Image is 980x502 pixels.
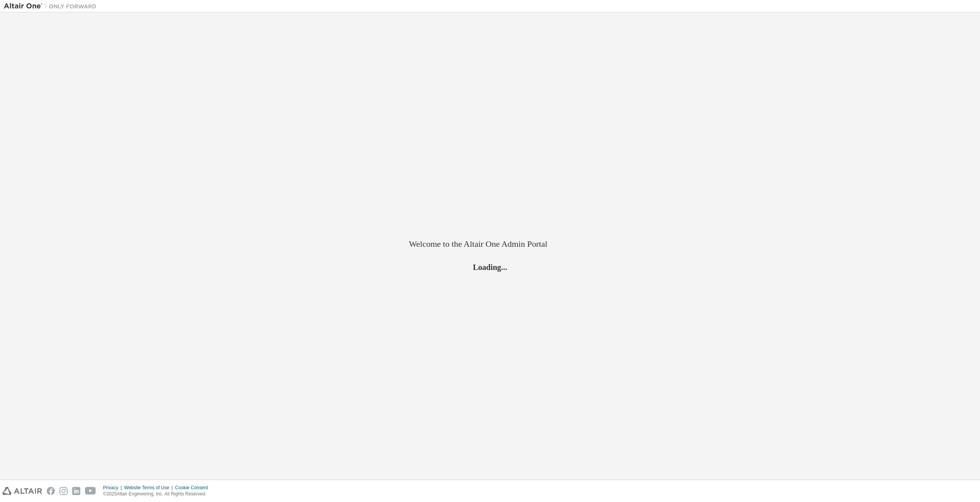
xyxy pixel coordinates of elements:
img: altair_logo.svg [2,487,42,495]
p: © 2025 Altair Engineering, Inc. All Rights Reserved. [103,491,213,497]
img: facebook.svg [47,487,55,495]
img: instagram.svg [59,487,68,495]
div: Cookie Consent [175,485,212,491]
img: Altair One [4,2,100,10]
img: linkedin.svg [72,487,80,495]
img: youtube.svg [85,487,96,495]
h2: Loading... [409,262,571,272]
h2: Welcome to the Altair One Admin Portal [409,239,571,249]
div: Privacy [103,485,124,491]
div: Website Terms of Use [124,485,175,491]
